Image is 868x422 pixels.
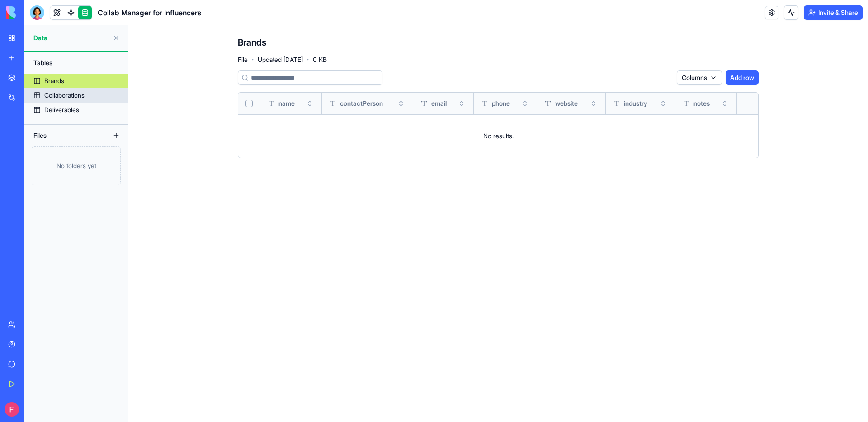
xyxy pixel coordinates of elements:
[29,128,101,143] div: Files
[492,99,510,108] span: phone
[24,146,128,185] a: No folders yet
[24,74,128,88] a: Brands
[44,91,85,100] div: Collaborations
[624,99,647,108] span: industry
[693,99,710,108] span: notes
[659,99,668,108] button: Toggle sort
[5,402,19,417] img: ACg8ocIhOEqzluk5mtQDASM2x2UUfkhw2FJd8jsnZJjpWDXTMy2jJg=s96-c
[520,99,529,108] button: Toggle sort
[720,99,729,108] button: Toggle sort
[238,114,758,158] td: No results.
[6,6,62,19] img: logo
[313,55,327,64] span: 0 KB
[804,5,863,20] button: Invite & Share
[258,55,303,64] span: Updated [DATE]
[238,36,266,49] h4: Brands
[396,99,406,108] button: Toggle sort
[555,99,578,108] span: website
[278,99,295,108] span: name
[24,103,128,117] a: Deliverables
[238,55,248,64] span: File
[24,88,128,103] a: Collaborations
[589,99,598,108] button: Toggle sort
[33,33,109,42] span: Data
[44,76,64,85] div: Brands
[29,56,123,70] div: Tables
[44,105,79,114] div: Deliverables
[32,146,121,185] div: No folders yet
[457,99,466,108] button: Toggle sort
[251,52,254,67] span: ·
[431,99,447,108] span: email
[677,70,722,85] button: Columns
[98,7,201,18] span: Collab Manager for Influencers
[305,99,314,108] button: Toggle sort
[245,100,253,107] button: Select all
[307,52,309,67] span: ·
[726,70,759,85] button: Add row
[340,99,383,108] span: contactPerson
